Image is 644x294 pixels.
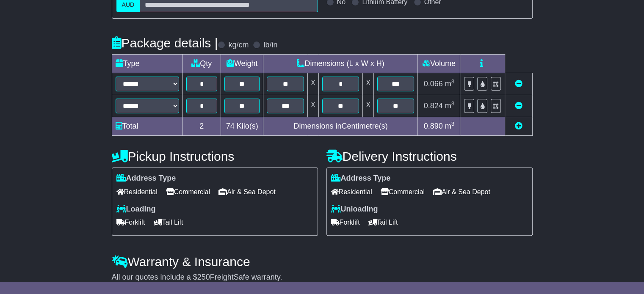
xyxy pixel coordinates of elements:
td: Qty [182,55,221,73]
span: Air & Sea Depot [218,185,276,198]
td: Weight [221,55,263,73]
td: x [363,73,374,95]
span: Tail Lift [368,216,398,229]
label: Loading [116,205,156,214]
td: x [307,95,318,117]
td: Total [112,117,182,136]
span: 0.890 [424,122,443,130]
h4: Pickup Instructions [112,149,318,163]
sup: 3 [451,100,455,107]
span: Commercial [381,185,425,198]
span: 250 [197,273,210,281]
td: Dimensions in Centimetre(s) [263,117,418,136]
span: Air & Sea Depot [433,185,490,198]
span: Tail Lift [154,216,183,229]
label: lb/in [263,41,277,50]
div: All our quotes include a $ FreightSafe warranty. [112,273,533,282]
a: Remove this item [515,80,522,88]
span: m [445,80,455,88]
span: Residential [331,185,372,198]
span: m [445,122,455,130]
td: Dimensions (L x W x H) [263,55,418,73]
td: Kilo(s) [221,117,263,136]
span: 0.066 [424,80,443,88]
label: Address Type [331,174,391,183]
td: x [363,95,374,117]
td: Volume [418,55,460,73]
h4: Package details | [112,36,218,50]
span: Forklift [116,216,145,229]
a: Add new item [515,122,522,130]
span: 74 [226,122,235,130]
span: Forklift [331,216,360,229]
span: Residential [116,185,158,198]
span: Commercial [166,185,210,198]
a: Remove this item [515,102,522,110]
td: 2 [182,117,221,136]
label: kg/cm [228,41,249,50]
span: m [445,102,455,110]
td: x [307,73,318,95]
label: Address Type [116,174,176,183]
h4: Delivery Instructions [326,149,533,163]
sup: 3 [451,78,455,85]
span: 0.824 [424,102,443,110]
label: Unloading [331,205,378,214]
sup: 3 [451,121,455,127]
h4: Warranty & Insurance [112,255,533,269]
td: Type [112,55,182,73]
